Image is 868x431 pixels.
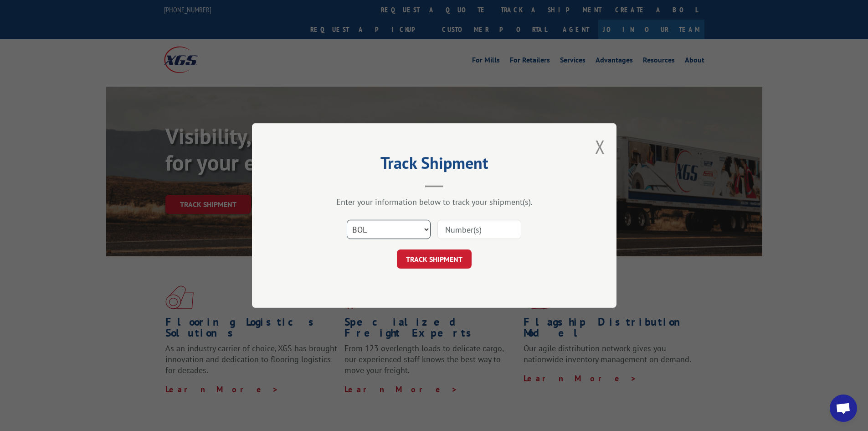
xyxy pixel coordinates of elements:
[830,395,857,422] div: Open chat
[298,197,571,207] div: Enter your information below to track your shipment(s).
[397,249,472,269] button: TRACK SHIPMENT
[437,220,521,239] input: Number(s)
[595,135,605,159] button: Close modal
[298,156,571,174] h2: Track Shipment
